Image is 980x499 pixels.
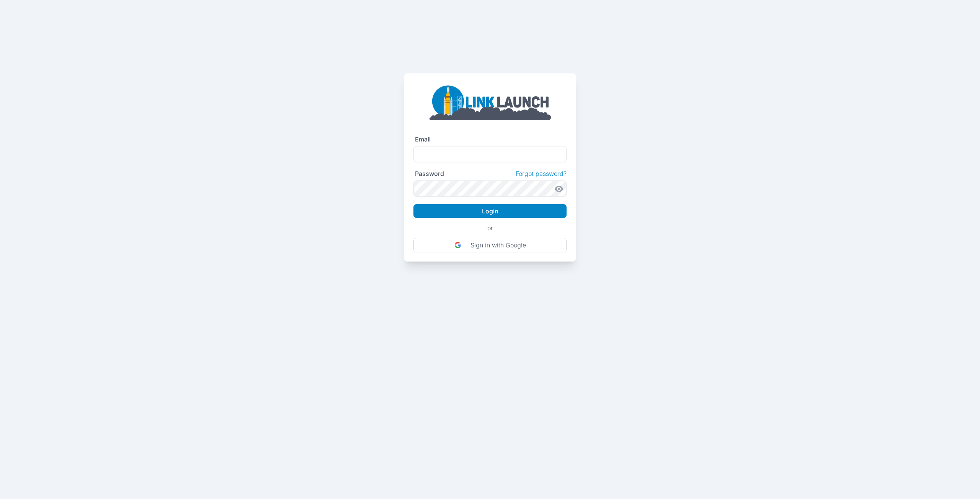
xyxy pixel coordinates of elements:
img: linklaunch_big.2e5cdd30.png [429,83,551,120]
label: Password [415,170,444,177]
button: Login [413,204,567,218]
img: DIz4rYaBO0VM93JpwbwaJtqNfEsbwZFgEL50VtgcJLBV6wK9aKtfd+cEkvuBfcC37k9h8VGR+csPdltgAAAABJRU5ErkJggg== [454,242,461,249]
p: Sign in with Google [470,241,526,249]
p: or [487,224,493,232]
a: Forgot password? [516,170,567,177]
button: Sign in with Google [413,238,567,252]
label: Email [415,135,431,143]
